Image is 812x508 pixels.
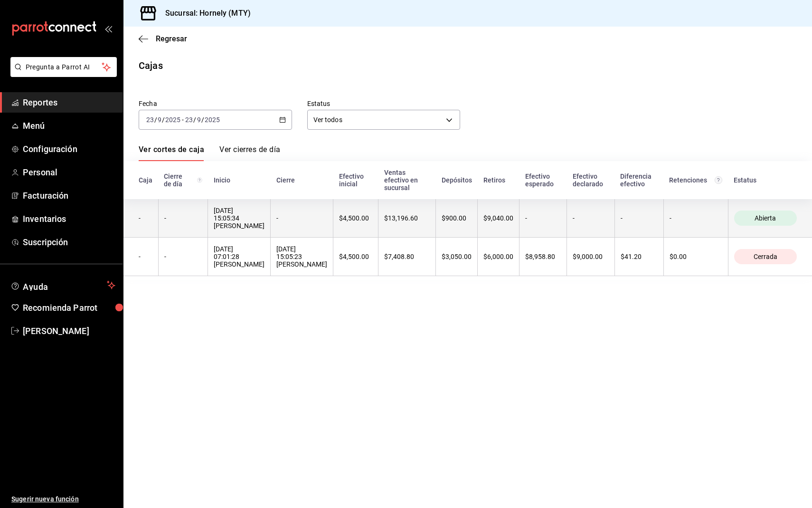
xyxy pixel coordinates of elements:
[219,145,280,161] a: Ver cierres de día
[11,494,115,504] span: Sugerir nueva función
[573,253,609,260] div: $9,000.00
[23,279,103,291] span: Ayuda
[23,119,115,132] span: Menú
[384,169,430,192] div: Ventas efectivo en sucursal
[154,116,157,124] span: /
[193,116,196,124] span: /
[670,253,722,260] div: $0.00
[23,189,115,202] span: Facturación
[483,253,513,260] div: $6,000.00
[146,116,154,124] input: --
[204,116,220,124] input: ----
[197,116,201,124] input: --
[670,214,722,222] div: -
[164,173,202,188] div: Cierre de día
[339,173,373,188] div: Efectivo inicial
[339,253,372,260] div: $4,500.00
[23,96,115,109] span: Reportes
[621,253,658,260] div: $41.20
[164,214,202,222] div: -
[23,166,115,179] span: Personal
[23,143,115,155] span: Configuración
[307,110,461,130] div: Ver todos
[23,301,115,314] span: Recomienda Parrot
[669,176,722,184] div: Retenciones
[715,176,722,184] svg: Total de retenciones de propinas registradas
[139,58,163,73] div: Cajas
[442,176,472,184] div: Depósitos
[182,116,184,124] span: -
[214,245,264,268] div: [DATE] 07:01:28 [PERSON_NAME]
[214,176,265,184] div: Inicio
[573,214,609,222] div: -
[384,214,430,222] div: $13,196.60
[276,245,327,268] div: [DATE] 15:05:23 [PERSON_NAME]
[139,214,152,222] div: -
[621,214,658,222] div: -
[307,100,461,107] label: Estatus
[214,207,264,230] div: [DATE] 15:05:34 [PERSON_NAME]
[525,214,561,222] div: -
[158,8,251,19] h3: Sucursal: Hornely (MTY)
[139,176,152,184] div: Caja
[23,325,115,337] span: [PERSON_NAME]
[157,116,162,124] input: --
[276,214,327,222] div: -
[162,116,165,124] span: /
[751,214,780,222] span: Abierta
[164,253,202,260] div: -
[139,34,187,43] button: Regresar
[573,173,609,188] div: Efectivo declarado
[26,62,102,72] span: Pregunta a Parrot AI
[201,116,204,124] span: /
[104,25,112,32] button: open_drawer_menu
[165,116,181,124] input: ----
[483,176,514,184] div: Retiros
[197,176,202,184] svg: El número de cierre de día es consecutivo y consolida todos los cortes de caja previos en un únic...
[185,116,193,124] input: --
[442,214,472,222] div: $900.00
[139,100,292,107] label: Fecha
[139,145,204,161] a: Ver cortes de caja
[156,34,187,43] span: Regresar
[483,214,513,222] div: $9,040.00
[525,173,561,188] div: Efectivo esperado
[525,253,561,260] div: $8,958.80
[23,236,115,249] span: Suscripción
[339,214,372,222] div: $4,500.00
[139,253,152,260] div: -
[734,176,797,184] div: Estatus
[276,176,328,184] div: Cierre
[750,253,781,260] span: Cerrada
[442,253,472,260] div: $3,050.00
[620,173,658,188] div: Diferencia efectivo
[384,253,430,260] div: $7,408.80
[10,57,117,77] button: Pregunta a Parrot AI
[23,212,115,225] span: Inventarios
[139,145,280,161] div: navigation tabs
[7,69,117,79] a: Pregunta a Parrot AI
